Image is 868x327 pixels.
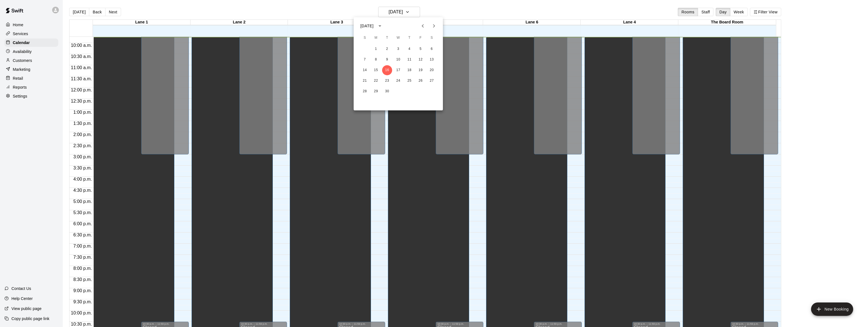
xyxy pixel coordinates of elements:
button: 5 [416,44,426,54]
button: 11 [404,55,414,65]
button: Previous month [417,20,428,32]
button: 18 [404,65,414,75]
span: Monday [371,32,381,43]
button: 13 [427,55,437,65]
span: Wednesday [393,32,403,43]
span: Thursday [404,32,414,43]
button: 17 [393,65,403,75]
button: 1 [371,44,381,54]
button: 8 [371,55,381,65]
button: 30 [382,86,392,96]
button: 2 [382,44,392,54]
button: 25 [404,76,414,86]
button: 19 [416,65,426,75]
span: Friday [416,32,426,43]
span: Saturday [427,32,437,43]
button: 14 [360,65,370,75]
button: 24 [393,76,403,86]
button: 26 [416,76,426,86]
button: 6 [427,44,437,54]
button: 3 [393,44,403,54]
button: 9 [382,55,392,65]
button: 28 [360,86,370,96]
button: 4 [404,44,414,54]
button: Next month [428,20,440,32]
button: 21 [360,76,370,86]
button: 7 [360,55,370,65]
button: 22 [371,76,381,86]
button: 16 [382,65,392,75]
button: 23 [382,76,392,86]
span: Tuesday [382,32,392,43]
button: 15 [371,65,381,75]
div: [DATE] [360,23,373,29]
button: 20 [427,65,437,75]
button: 10 [393,55,403,65]
button: 27 [427,76,437,86]
button: 29 [371,86,381,96]
span: Sunday [360,32,370,43]
button: calendar view is open, switch to year view [375,21,385,31]
button: 12 [416,55,426,65]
